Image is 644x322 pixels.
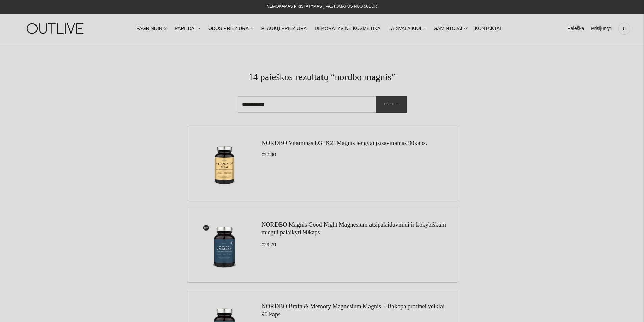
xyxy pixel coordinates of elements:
a: PAGRINDINIS [136,21,167,36]
span: 0 [620,24,629,33]
a: DEKORATYVINĖ KOSMETIKA [315,21,380,36]
a: KONTAKTAI [475,21,501,36]
img: OUTLIVE [14,17,98,40]
h1: 14 paieškos rezultatų “nordbo magnis” [27,71,617,83]
a: NORDBO Vitaminas D3+K2+Magnis lengvai įsisavinamas 90kaps. [262,140,427,146]
a: NORDBO Brain & Memory Magnesium Magnis + Bakopa protinei veiklai 90 kaps [262,303,445,318]
a: 0 [618,21,630,36]
button: Ieškoti [376,96,406,113]
a: Prisijungti [591,21,612,36]
div: NEMOKAMAS PRISTATYMAS Į PAŠTOMATUS NUO 50EUR [267,3,377,11]
a: LAISVALAIKIUI [388,21,425,36]
a: Paieška [567,21,584,36]
a: PAPILDAI [175,21,200,36]
a: PLAUKŲ PRIEŽIŪRA [261,21,307,36]
a: GAMINTOJAI [433,21,467,36]
span: €29,79 [262,242,276,247]
a: NORDBO Magnis Good Night Magnesium atsipalaidavimui ir kokybiškam miegui palaikyti 90kaps [262,221,446,236]
span: €27,90 [262,152,276,157]
a: ODOS PRIEŽIŪRA [208,21,253,36]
